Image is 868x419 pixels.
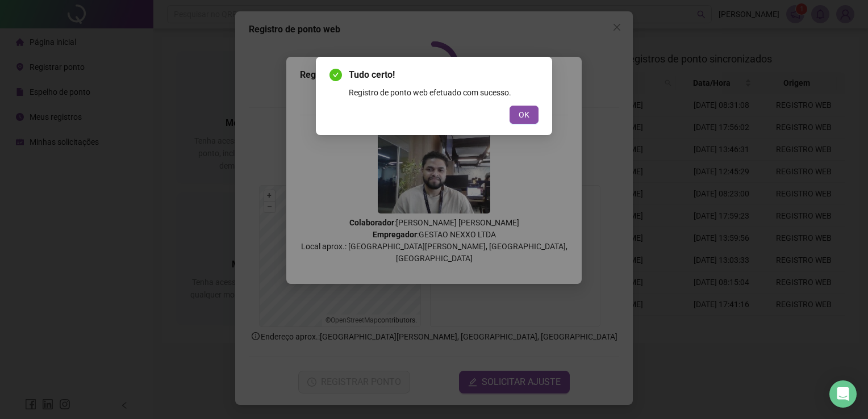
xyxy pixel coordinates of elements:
span: check-circle [329,69,342,81]
button: OK [510,106,539,124]
span: OK [519,108,529,121]
div: Open Intercom Messenger [829,380,857,408]
div: Registro de ponto web efetuado com sucesso. [349,86,539,99]
span: Tudo certo! [349,68,539,82]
